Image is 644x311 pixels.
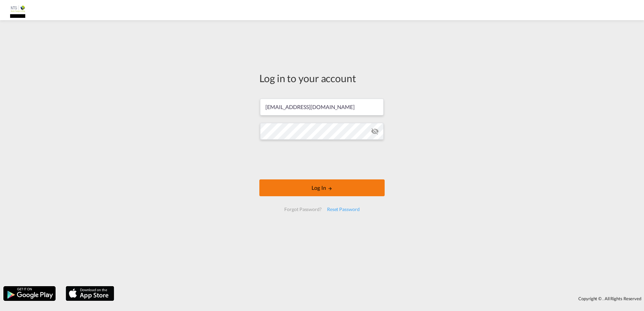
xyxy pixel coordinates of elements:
[259,179,385,196] button: LOGIN
[65,285,115,302] img: apple.png
[324,203,362,215] div: Reset Password
[3,285,56,302] img: google.png
[371,127,379,135] md-icon: icon-eye-off
[260,99,384,115] input: Enter email/phone number
[10,3,25,18] img: b7b96920c17411eca9de8ddf9a75f21b.JPG
[271,146,373,173] iframe: reCAPTCHA
[118,293,644,304] div: Copyright © . All Rights Reserved
[282,203,324,215] div: Forgot Password?
[259,71,385,85] div: Log in to your account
